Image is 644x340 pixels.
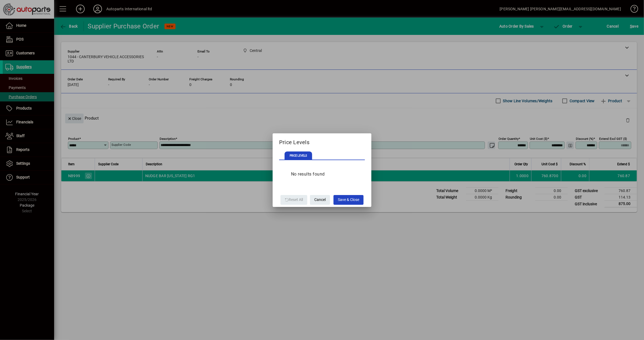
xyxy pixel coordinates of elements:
[310,195,330,205] button: Cancel
[273,133,371,149] h2: Price Levels
[333,195,364,205] button: Save & Close
[338,195,359,204] span: Save & Close
[285,151,312,160] span: PRICE LEVELS
[314,195,326,204] span: Cancel
[286,166,330,183] div: No results found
